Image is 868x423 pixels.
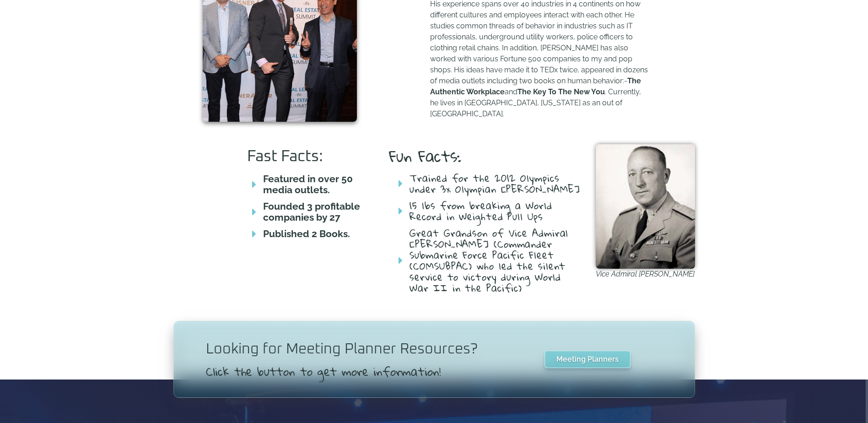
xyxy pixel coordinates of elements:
b: Founded 3 profitable companies by 27 [263,201,360,223]
b: The Key To The New You [518,87,605,96]
h2: Fun Facts: [389,149,582,163]
span: Trained for the 2012 Olympics under 3x Olympian [PERSON_NAME] [407,173,582,195]
h2: Fast Facts: [247,149,371,164]
h2: Click the button to get more information! [206,366,504,377]
span: Meeting Planners [556,356,619,363]
b: Published 2 Books. [263,228,350,239]
b: Featured in over 50 media outlets. [263,173,353,195]
figcaption: Vice Admiral [PERSON_NAME] [596,269,695,280]
span: Great Grandson of Vice Admiral [PERSON_NAME] (Commander Submarine Force Pacific Fleet (COMSUBPAC)... [407,228,582,293]
h2: Looking for Meeting Planner Resources? [206,342,504,357]
span: 15 lbs from breaking a World Record in Weighted Pull Ups [407,200,582,222]
a: Meeting Planners [545,351,631,368]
